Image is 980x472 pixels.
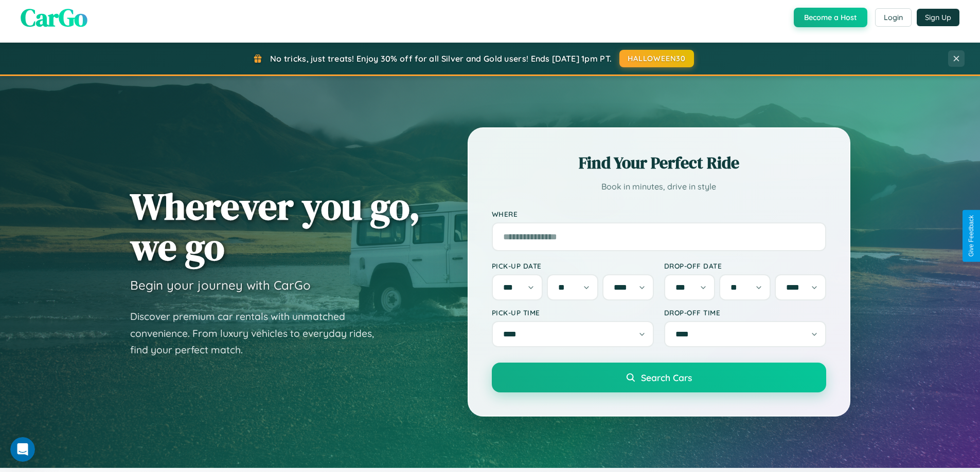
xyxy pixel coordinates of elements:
label: Pick-up Date [492,261,654,270]
button: Login [875,8,912,27]
p: Book in minutes, drive in style [492,179,826,194]
span: No tricks, just treats! Enjoy 30% off for all Silver and Gold users! Ends [DATE] 1pm PT. [270,53,612,64]
h3: Begin your journey with CarGo [130,277,311,293]
label: Drop-off Time [664,308,826,317]
label: Pick-up Time [492,308,654,317]
button: Become a Host [794,8,867,27]
div: Give Feedback [968,215,975,257]
button: Sign Up [917,9,959,26]
span: Search Cars [641,372,692,383]
p: Discover premium car rentals with unmatched convenience. From luxury vehicles to everyday rides, ... [130,308,387,358]
button: HALLOWEEN30 [619,50,694,67]
span: CarGo [21,1,87,34]
label: Drop-off Date [664,261,826,270]
iframe: Intercom live chat [10,437,35,462]
button: Search Cars [492,363,826,392]
h1: Wherever you go, we go [130,186,420,267]
label: Where [492,210,826,218]
h2: Find Your Perfect Ride [492,152,826,174]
